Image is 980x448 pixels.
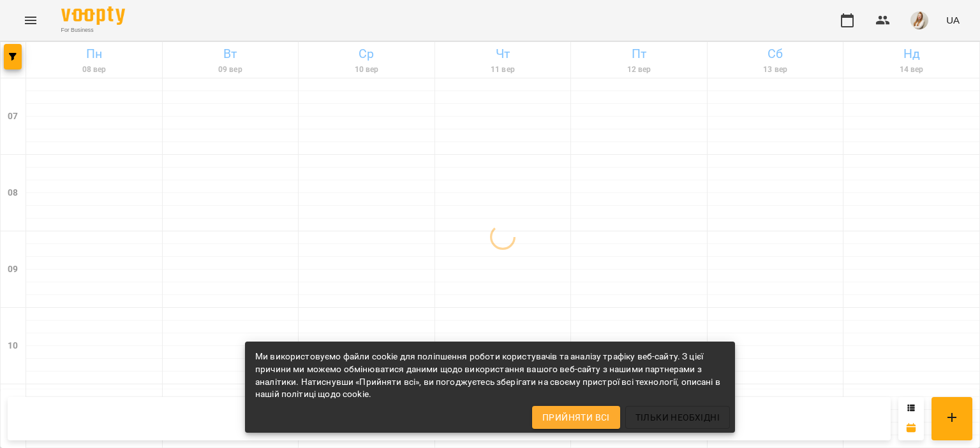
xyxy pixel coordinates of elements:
span: Прийняти всі [542,410,610,425]
h6: Пт [573,44,705,64]
h6: 09 вер [165,64,297,76]
h6: 10 [8,339,18,353]
h6: 09 [8,263,18,277]
span: For Business [61,26,125,34]
h6: 13 вер [709,64,842,76]
h6: Чт [437,44,569,64]
div: Ми використовуємо файли cookie для поліпшення роботи користувачів та аналізу трафіку веб-сайту. З... [255,345,725,406]
h6: Ср [301,44,433,64]
h6: 10 вер [301,64,433,76]
h6: Сб [709,44,842,64]
h6: 08 [8,186,18,200]
button: Тільки необхідні [625,406,730,429]
img: Voopty Logo [61,6,125,25]
h6: Нд [845,44,977,64]
h6: 07 [8,110,18,124]
h6: Вт [165,44,297,64]
span: UA [946,13,960,27]
button: UA [941,8,965,32]
button: Прийняти всі [532,406,620,429]
span: Тільки необхідні [635,410,720,425]
h6: Пн [28,44,160,64]
h6: 08 вер [28,64,160,76]
button: Menu [15,5,46,36]
h6: 11 вер [437,64,569,76]
img: db46d55e6fdf8c79d257263fe8ff9f52.jpeg [910,11,928,29]
h6: 14 вер [845,64,977,76]
h6: 12 вер [573,64,705,76]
